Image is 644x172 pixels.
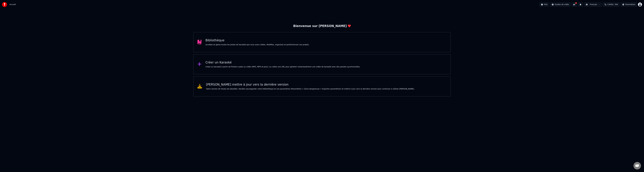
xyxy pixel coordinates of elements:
[10,3,16,6] nav: breadcrumb
[539,2,549,7] button: FAQ
[206,66,360,68] div: Créez un karaoké à partir de fichiers audio ou vidéo (MP3, MP4 et plus), ou collez une URL pour g...
[206,83,414,87] div: [PERSON_NAME] mettre à jour vers la dernière version
[10,3,16,6] span: Accueil
[206,43,309,46] div: Accédez et gérez toutes les pistes de karaoké que vous avez créées. Modifiez, organisez et perfec...
[206,88,414,90] div: Votre version de Youka est obsolète. Veuillez sauvegarder votre bibliothèque et vos paramètres (P...
[621,2,637,7] button: Paramètres
[293,24,351,28] div: Bienvenue sur [PERSON_NAME]
[633,162,641,169] a: Ouvrir le chat
[2,2,7,7] img: youka
[206,38,309,42] div: Bibliothèque
[625,3,635,6] div: Paramètres
[206,61,360,65] div: Créer un Karaoké
[615,3,618,6] span: 394
[607,3,614,6] span: Crédits
[603,2,620,7] button: Crédits394
[550,2,571,7] button: Guides de vidéo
